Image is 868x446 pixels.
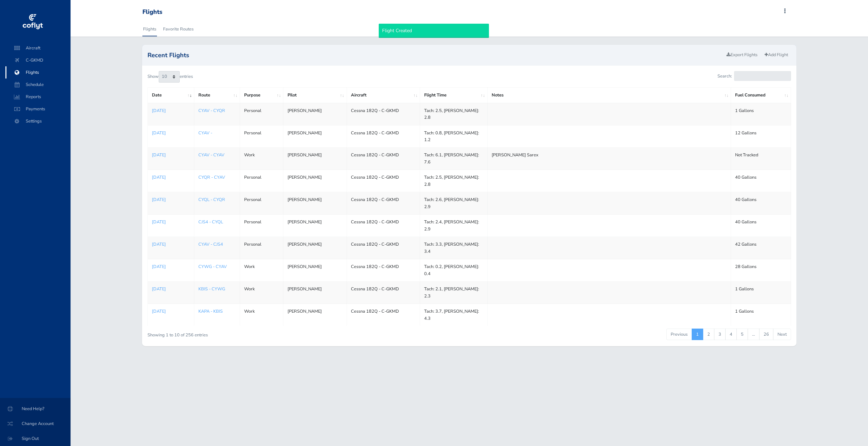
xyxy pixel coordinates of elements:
td: Cessna 182Q - C-GKMD [347,304,420,326]
label: Show entries [147,71,193,83]
td: [PERSON_NAME] Sarex [487,148,731,170]
a: 1 [692,329,703,340]
label: Search: [717,71,791,81]
span: Sign Out [8,432,62,445]
td: [PERSON_NAME] [283,148,347,170]
a: Favorite Routes [162,22,194,37]
td: Tach: 2.5, [PERSON_NAME]: 2.8 [420,103,488,125]
td: 1 Gallons [731,304,791,326]
td: Personal [240,215,283,237]
a: [DATE] [152,174,190,181]
h2: Recent Flights [147,52,724,58]
a: Export Flights [724,50,761,60]
a: [DATE] [152,152,190,158]
span: Schedule [12,79,64,91]
p: [DATE] [152,196,190,203]
a: [DATE] [152,308,190,315]
th: Notes: activate to sort column ascending [487,88,731,103]
td: [PERSON_NAME] [283,192,347,215]
td: Personal [240,192,283,215]
td: 42 Gallons [731,237,791,259]
span: Aircraft [12,42,64,54]
td: Personal [240,125,283,148]
td: Tach: 2.4, [PERSON_NAME]: 2.9 [420,215,488,237]
td: [PERSON_NAME] [283,215,347,237]
th: Flight Time: activate to sort column ascending [420,88,488,103]
a: CYAV - [198,130,212,136]
td: [PERSON_NAME] [283,103,347,125]
td: Tach: 0.2, [PERSON_NAME]: 0.4 [420,259,488,282]
a: CYAV - CYQR [198,108,225,114]
td: [PERSON_NAME] [283,304,347,326]
td: Work [240,148,283,170]
td: Not Tracked [731,148,791,170]
td: Work [240,282,283,304]
a: [DATE] [152,130,190,136]
select: Showentries [159,71,180,83]
td: [PERSON_NAME] [283,259,347,282]
td: Cessna 182Q - C-GKMD [347,103,420,125]
td: 40 Gallons [731,170,791,192]
td: 1 Gallons [731,282,791,304]
td: [PERSON_NAME] [283,125,347,148]
span: Payments [12,103,64,115]
td: Cessna 182Q - C-GKMD [347,282,420,304]
td: 12 Gallons [731,125,791,148]
a: 26 [759,329,773,340]
td: [PERSON_NAME] [283,170,347,192]
th: Purpose: activate to sort column ascending [240,88,283,103]
a: 3 [714,329,726,340]
td: Tach: 3.7, [PERSON_NAME]: 4.3 [420,304,488,326]
a: [DATE] [152,107,190,114]
p: [DATE] [152,286,190,292]
input: Search: [734,71,791,81]
a: [DATE] [152,241,190,248]
td: Personal [240,103,283,125]
td: Cessna 182Q - C-GKMD [347,148,420,170]
th: Fuel Consumed: activate to sort column ascending [731,88,791,103]
a: KBIS - CYWG [198,286,225,292]
img: coflyt logo [21,12,44,32]
div: Showing 1 to 10 of 256 entries [147,328,411,338]
a: Add Flight [762,50,791,60]
a: KAPA - KBIS [198,308,223,314]
span: Settings [12,115,64,127]
td: Tach: 2.1, [PERSON_NAME]: 2.3 [420,282,488,304]
td: 1 Gallons [731,103,791,125]
p: [DATE] [152,219,190,225]
td: 40 Gallons [731,215,791,237]
th: Aircraft: activate to sort column ascending [347,88,420,103]
td: Tach: 0.8, [PERSON_NAME]: 1.2 [420,125,488,148]
td: Cessna 182Q - C-GKMD [347,215,420,237]
span: Change Account [8,418,62,430]
td: Work [240,259,283,282]
td: Cessna 182Q - C-GKMD [347,237,420,259]
a: CYWG - CYAV [198,264,227,270]
td: Personal [240,237,283,259]
td: Cessna 182Q - C-GKMD [347,125,420,148]
span: Reports [12,91,64,103]
a: [DATE] [152,263,190,270]
td: Cessna 182Q - C-GKMD [347,259,420,282]
td: [PERSON_NAME] [283,237,347,259]
a: CYQL - CYQR [198,197,225,203]
th: Route: activate to sort column ascending [194,88,240,103]
td: Tach: 2.5, [PERSON_NAME]: 2.8 [420,170,488,192]
a: CYQR - CYAV [198,174,225,180]
span: Flights [12,66,64,79]
a: 4 [725,329,737,340]
td: Cessna 182Q - C-GKMD [347,170,420,192]
div: Flight Created [379,24,489,38]
td: 40 Gallons [731,192,791,215]
span: C-GKMD [12,54,64,66]
th: Pilot: activate to sort column ascending [283,88,347,103]
a: Next [773,329,791,340]
a: CJS4 - CYQL [198,219,223,225]
td: Tach: 6.1, [PERSON_NAME]: 7.6 [420,148,488,170]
